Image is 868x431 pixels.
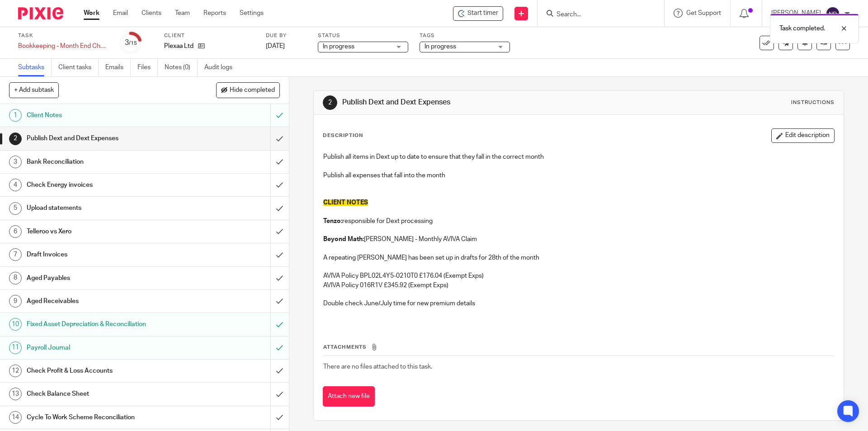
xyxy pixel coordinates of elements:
[27,248,183,261] h1: Draft Invoices
[84,9,99,18] a: Work
[9,156,22,168] div: 3
[18,7,63,19] img: Pixie
[9,272,22,284] div: 8
[105,59,131,76] a: Emails
[9,133,22,145] div: 2
[323,235,834,244] p: [PERSON_NAME] - Monthly AVIVA Claim
[9,202,22,215] div: 5
[18,42,108,51] div: Bookkeeping - Month End Checks
[27,341,183,355] h1: Payroll Journal
[323,217,834,226] p: responsible for Dext processing
[27,364,183,378] h1: Check Profit & Loss Accounts
[230,87,275,94] span: Hide completed
[323,152,834,161] p: Publish all items in Dext up to date to ensure that they fall in the correct month
[18,59,52,76] a: Subtasks
[9,109,22,122] div: 1
[204,59,239,76] a: Audit logs
[323,218,342,224] strong: Tenzo:
[9,318,22,331] div: 10
[323,171,834,180] p: Publish all expenses that fall into the month
[323,236,364,242] strong: Beyond Math:
[323,345,367,350] span: Attachments
[142,9,161,18] a: Clients
[420,32,510,39] label: Tags
[27,132,183,145] h1: Publish Dext and Dext Expenses
[9,248,22,261] div: 7
[27,387,183,401] h1: Check Balance Sheet
[203,9,226,18] a: Reports
[9,82,59,98] button: + Add subtask
[779,24,825,33] p: Task completed.
[9,341,22,354] div: 11
[323,364,432,370] span: There are no files attached to this task.
[9,411,22,424] div: 14
[27,201,183,215] h1: Upload statements
[125,38,137,48] div: 3
[9,365,22,377] div: 12
[771,128,835,143] button: Edit description
[9,388,22,400] div: 13
[9,295,22,308] div: 9
[27,317,183,331] h1: Fixed Asset Depreciation & Reconciliation
[27,155,183,169] h1: Bank Reconciliation
[165,59,198,76] a: Notes (0)
[323,132,363,139] p: Description
[342,98,598,107] h1: Publish Dext and Dext Expenses
[27,178,183,192] h1: Check Energy invoices
[137,59,158,76] a: Files
[216,82,280,98] button: Hide completed
[9,179,22,191] div: 4
[323,95,337,110] div: 2
[453,6,503,21] div: Plexaa Ltd - Bookkeeping - Month End Checks
[113,9,128,18] a: Email
[27,411,183,424] h1: Cycle To Work Scheme Reconciliation
[27,109,183,122] h1: Client Notes
[323,281,834,290] p: AVIVA Policy 016R1V £345.92 (Exempt Exps)
[175,9,190,18] a: Team
[27,294,183,308] h1: Aged Receivables
[826,6,840,21] img: svg%3E
[266,43,285,49] span: [DATE]
[164,42,193,51] p: Plexaa Ltd
[323,43,354,50] span: In progress
[323,253,834,262] p: A repeating [PERSON_NAME] has been set up in drafts for 28th of the month
[27,271,183,285] h1: Aged Payables
[129,41,137,46] small: /15
[240,9,264,18] a: Settings
[164,32,255,39] label: Client
[266,32,307,39] label: Due by
[323,386,375,407] button: Attach new file
[318,32,408,39] label: Status
[323,299,834,308] p: Double check June/July time for new premium details
[425,43,456,50] span: In progress
[323,199,368,206] span: CLIENT NOTES
[27,225,183,238] h1: Telleroo vs Xero
[18,32,108,39] label: Task
[323,271,834,280] p: AVIVA Policy BPL02L4Y5-0210T0 £176.04 (Exempt Exps)
[791,99,835,106] div: Instructions
[58,59,99,76] a: Client tasks
[9,225,22,238] div: 6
